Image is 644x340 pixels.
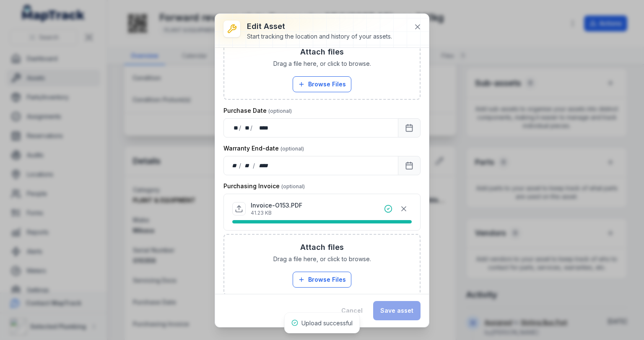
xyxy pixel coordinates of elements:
[251,210,302,216] p: 41.23 KB
[293,272,351,288] button: Browse Files
[253,161,256,170] div: /
[239,161,242,170] div: /
[293,76,351,92] button: Browse Files
[256,161,271,170] div: year,
[247,32,392,41] div: Start tracking the location and history of your assets.
[242,161,253,170] div: month,
[223,106,292,115] label: Purchase Date
[301,319,353,327] span: Upload successful
[250,124,253,132] div: /
[273,60,371,68] span: Drag a file here, or click to browse.
[300,241,344,253] h3: Attach files
[223,144,304,153] label: Warranty End-date
[398,118,421,138] button: Calendar
[251,201,302,210] p: Invoice-O153.PDF
[300,46,344,58] h3: Attach files
[239,124,242,132] div: /
[253,124,269,132] div: year,
[231,161,239,170] div: day,
[247,21,392,32] h3: Edit asset
[223,182,305,190] label: Purchasing Invoice
[231,124,239,132] div: day,
[242,124,250,132] div: month,
[273,255,371,263] span: Drag a file here, or click to browse.
[398,156,421,175] button: Calendar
